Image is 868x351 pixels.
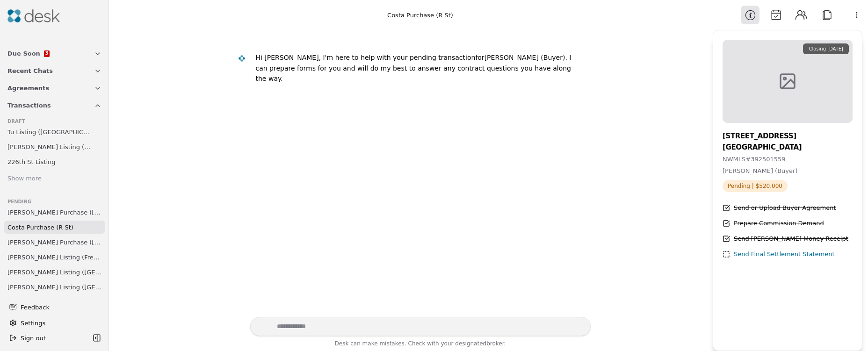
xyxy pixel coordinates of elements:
span: Due Soon [7,49,40,58]
span: Tu Listing ([GEOGRAPHIC_DATA]) [7,127,92,137]
button: Agreements [2,79,107,97]
div: Costa Purchase (R St) [387,10,453,20]
span: [PERSON_NAME] Listing ([GEOGRAPHIC_DATA]) [7,282,101,292]
span: Sign out [21,333,46,343]
div: Closing [DATE] [803,43,849,54]
div: NWMLS # 392501559 [723,155,853,165]
textarea: Write your prompt here [250,317,591,336]
span: Settings [21,318,45,328]
div: Send [PERSON_NAME] Money Receipt [734,234,848,244]
span: [PERSON_NAME] (Buyer) [723,167,797,174]
img: Desk [238,55,246,63]
span: designated [455,340,486,347]
div: Send or Upload Buyer Agreement [734,203,836,213]
span: Agreements [7,83,49,93]
button: Due Soon3 [2,45,107,62]
div: [GEOGRAPHIC_DATA] [723,142,853,153]
div: [PERSON_NAME] (Buyer) [256,52,583,84]
div: Prepare Commission Demand [734,219,824,229]
div: Hi [PERSON_NAME], I'm here to help with your pending transaction [256,54,476,61]
span: 3 [45,51,48,56]
button: Transactions [2,97,107,114]
button: Sign out [6,330,90,345]
div: Show more [7,174,42,184]
div: Pending [7,198,101,206]
span: Costa Purchase (R St) [7,222,73,232]
div: Send Final Settlement Statement [734,250,835,259]
button: Feedback [4,299,101,315]
div: [STREET_ADDRESS] [723,130,853,142]
img: Desk [7,9,60,22]
span: Transactions [7,100,51,110]
span: 226th St Listing [7,157,56,167]
div: Desk can make mistakes. Check with your broker. [250,339,591,351]
span: [PERSON_NAME] Purchase ([GEOGRAPHIC_DATA]) [7,208,101,217]
div: for [475,54,484,61]
span: Pending | $520,000 [723,180,788,192]
button: Settings [6,315,103,330]
div: . I can prepare forms for you and will do my best to answer any contract questions you have along... [256,54,571,82]
span: [PERSON_NAME] Listing ([GEOGRAPHIC_DATA]) [7,267,101,277]
div: Draft [7,118,101,125]
span: [PERSON_NAME] Purchase ([GEOGRAPHIC_DATA]) [7,237,101,247]
button: Recent Chats [2,62,107,79]
span: Feedback [21,302,96,312]
span: [PERSON_NAME] Listing (French Loop) [7,252,101,262]
span: Recent Chats [7,66,53,76]
span: [PERSON_NAME] Listing ([GEOGRAPHIC_DATA]) [7,142,92,152]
